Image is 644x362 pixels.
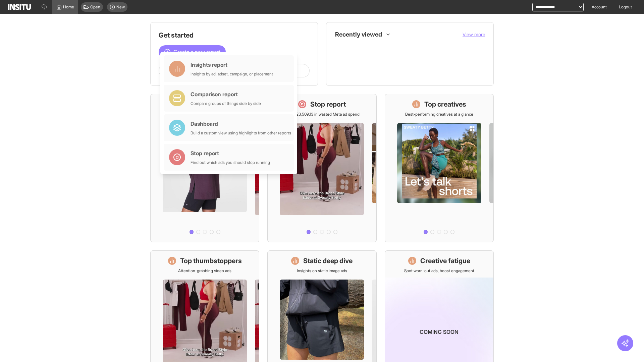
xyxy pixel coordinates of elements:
[178,268,231,274] p: Attention-grabbing video ads
[191,61,273,69] div: Insights report
[90,4,100,10] span: Open
[463,31,485,38] button: View more
[424,100,466,109] h1: Top creatives
[116,4,125,10] span: New
[191,90,261,98] div: Comparison report
[159,31,310,40] h1: Get started
[191,71,273,77] div: Insights by ad, adset, campaign, or placement
[284,112,360,117] p: Save £23,509.13 in wasted Meta ad spend
[180,256,242,265] h1: Top thumbstoppers
[159,45,226,59] button: Create a new report
[63,4,74,10] span: Home
[191,120,291,128] div: Dashboard
[297,268,347,274] p: Insights on static image ads
[267,94,376,242] a: Stop reportSave £23,509.13 in wasted Meta ad spend
[385,94,494,242] a: Top creativesBest-performing creatives at a glance
[173,48,220,56] span: Create a new report
[191,160,270,165] div: Find out which ads you should stop running
[191,101,261,106] div: Compare groups of things side by side
[150,94,259,242] a: What's live nowSee all active ads instantly
[191,149,270,157] div: Stop report
[8,4,31,10] img: Logo
[303,256,353,265] h1: Static deep dive
[405,112,473,117] p: Best-performing creatives at a glance
[463,32,485,37] span: View more
[191,130,291,136] div: Build a custom view using highlights from other reports
[310,100,346,109] h1: Stop report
